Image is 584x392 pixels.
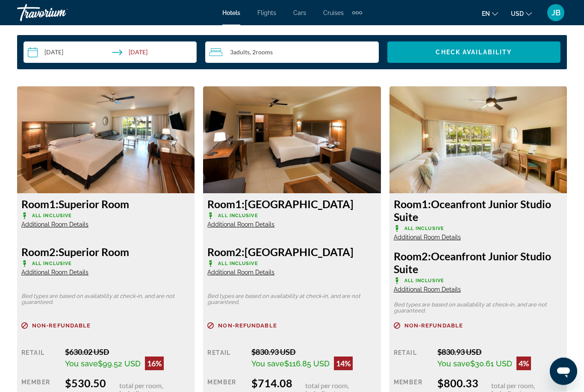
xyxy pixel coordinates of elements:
span: All Inclusive [32,261,72,267]
span: Non-refundable [404,323,463,329]
span: Non-refundable [218,323,277,329]
span: You save [437,360,470,368]
span: $99.52 USD [98,360,141,368]
div: $830.93 USD [251,348,377,357]
span: 1: [21,198,59,211]
a: Flights [257,9,276,16]
span: USD [511,10,524,17]
span: Non-refundable [32,323,91,329]
button: Check Availability [387,42,560,63]
button: Travelers: 3 adults, 0 children [205,42,378,63]
span: Additional Room Details [21,221,88,228]
div: Retail [21,348,59,371]
h3: Oceanfront Junior Studio Suite [394,198,563,224]
span: 2: [207,246,245,259]
p: Bed types are based on availability at check-in, and are not guaranteed. [21,294,190,306]
span: Additional Room Details [207,221,274,228]
button: Extra navigation items [352,6,362,20]
span: Room [21,246,49,259]
span: Room [394,250,422,263]
img: c69e9517-c815-4a51-8cea-865011a1a38a.jpeg [203,87,380,194]
span: 3 [230,49,250,56]
span: en [482,10,490,17]
div: Retail [394,348,431,371]
span: Additional Room Details [394,234,461,241]
div: $830.93 USD [437,348,563,357]
a: Cars [293,9,306,16]
p: Bed types are based on availability at check-in, and are not guaranteed. [394,302,563,314]
div: Search widget [24,42,560,63]
span: All Inclusive [404,278,444,284]
h3: Superior Room [21,246,190,259]
span: You save [251,360,284,368]
span: rooms [256,49,273,56]
span: Additional Room Details [207,269,274,276]
span: Room [207,246,235,259]
h3: [GEOGRAPHIC_DATA] [207,246,376,259]
div: $630.02 USD [65,348,190,357]
img: 9cee76d3-ebf2-4a95-ae07-6ad4af6f6068.jpeg [389,87,567,194]
img: c96a6204-17a9-4383-8131-6e88eb3c3d29.jpeg [17,87,195,194]
div: 4% [516,357,531,371]
a: Hotels [222,9,240,16]
button: Change language [482,7,498,20]
button: User Menu [545,4,567,22]
h3: Superior Room [21,198,190,211]
span: , 2 [250,49,273,56]
div: Retail [207,348,245,371]
span: Adults [233,49,250,56]
span: 1: [394,198,431,211]
a: Cruises [323,9,344,16]
button: Change currency [511,7,532,20]
div: 14% [334,357,353,371]
span: All Inclusive [32,213,72,219]
span: You save [65,360,98,368]
p: Bed types are based on availability at check-in, and are not guaranteed. [207,294,376,306]
span: $30.61 USD [470,360,512,368]
span: Additional Room Details [21,269,88,276]
span: All Inclusive [404,226,444,232]
span: 2: [394,250,431,263]
span: Room [394,198,422,211]
div: 16% [145,357,164,371]
button: Check-in date: Sep 17, 2025 Check-out date: Sep 21, 2025 [24,42,197,63]
h3: [GEOGRAPHIC_DATA] [207,198,376,211]
span: 2: [21,246,59,259]
span: All Inclusive [218,261,258,267]
span: JB [552,9,560,17]
span: All Inclusive [218,213,258,219]
span: Check Availability [436,49,512,56]
span: Room [21,198,49,211]
span: Additional Room Details [394,286,461,293]
span: Room [207,198,235,211]
iframe: Button to launch messaging window [550,358,577,385]
h3: Oceanfront Junior Studio Suite [394,250,563,276]
span: 1: [207,198,245,211]
span: $116.85 USD [284,360,330,368]
a: Travorium [17,2,103,24]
